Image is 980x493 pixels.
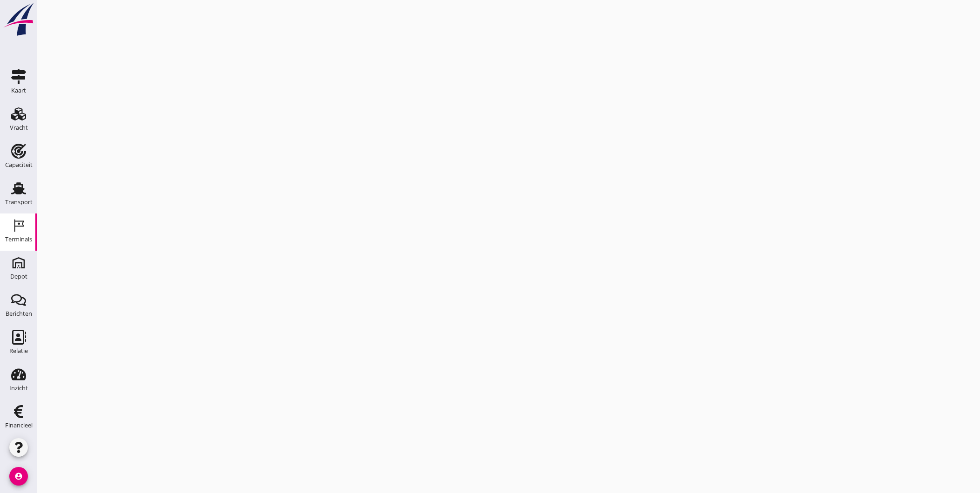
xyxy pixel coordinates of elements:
[5,199,33,205] div: Transport
[11,87,26,93] div: Kaart
[5,236,32,242] div: Terminals
[5,422,33,428] div: Financieel
[5,162,33,168] div: Capaciteit
[6,311,32,317] div: Berichten
[9,348,28,354] div: Relatie
[10,273,27,280] div: Depot
[9,385,28,391] div: Inzicht
[9,467,28,486] i: account_circle
[2,2,35,37] img: logo-small.a267ee39.svg
[10,125,28,131] div: Vracht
